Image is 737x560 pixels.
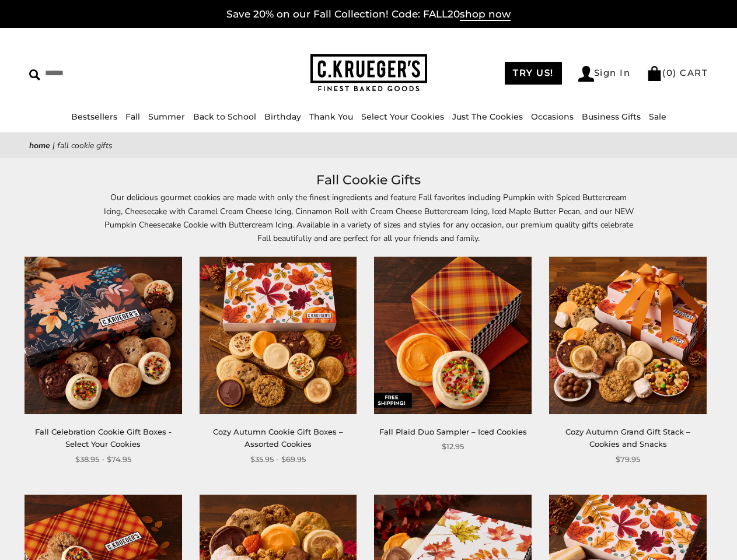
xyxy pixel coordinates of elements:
a: Fall [125,111,140,122]
a: Back to School [193,111,256,122]
a: (0) CART [647,67,708,78]
a: Thank You [309,111,353,122]
img: Fall Plaid Duo Sampler – Iced Cookies [374,257,532,414]
span: $35.95 - $69.95 [250,453,306,466]
a: Save 20% on our Fall Collection! Code: FALL20shop now [226,8,511,21]
a: Cozy Autumn Grand Gift Stack – Cookies and Snacks [565,427,690,449]
a: Select Your Cookies [361,111,444,122]
a: Sale [649,111,666,122]
nav: breadcrumbs [29,139,708,152]
span: 0 [666,67,673,78]
a: TRY US! [505,62,562,85]
a: Fall Plaid Duo Sampler – Iced Cookies [379,427,527,436]
a: Home [29,140,50,151]
a: Bestsellers [71,111,117,122]
img: Search [29,69,40,80]
span: $12.95 [442,440,464,453]
a: Birthday [264,111,301,122]
img: Account [578,66,594,82]
span: Fall Cookie Gifts [57,140,113,151]
a: Fall Celebration Cookie Gift Boxes - Select Your Cookies [35,427,172,449]
img: Bag [647,66,662,81]
img: Cozy Autumn Cookie Gift Boxes – Assorted Cookies [200,257,357,414]
span: $79.95 [616,453,640,466]
span: shop now [460,8,511,21]
a: Sign In [578,66,631,82]
a: Summer [148,111,185,122]
a: Cozy Autumn Cookie Gift Boxes – Assorted Cookies [213,427,343,449]
img: Cozy Autumn Grand Gift Stack – Cookies and Snacks [549,257,707,414]
a: Just The Cookies [452,111,523,122]
span: Our delicious gourmet cookies are made with only the finest ingredients and feature Fall favorite... [104,192,634,243]
span: $38.95 - $74.95 [75,453,131,466]
span: | [53,140,55,151]
img: Fall Celebration Cookie Gift Boxes - Select Your Cookies [25,257,182,414]
img: C.KRUEGER'S [310,54,427,92]
a: Business Gifts [582,111,641,122]
input: Search [29,64,184,82]
h1: Fall Cookie Gifts [47,170,690,191]
a: Occasions [531,111,574,122]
